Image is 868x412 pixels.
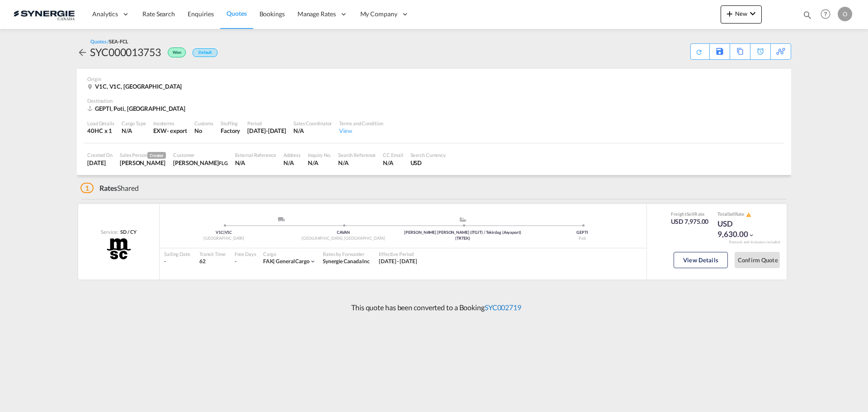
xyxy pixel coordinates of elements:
div: Total Rate [717,211,763,218]
div: Quote PDF is not available at this time [695,44,705,56]
span: Quotes [226,9,246,17]
div: Daniel Dico [120,159,166,167]
div: Terms and Condition [339,120,383,127]
div: Free Days [235,251,256,257]
div: O [838,7,852,21]
div: Transit Time [199,251,226,257]
div: 4 Aug 2025 [87,159,113,167]
div: general cargo [263,258,310,265]
span: My Company [360,9,397,19]
span: Synergie Canada Inc [323,258,370,265]
div: Rates by Forwarder [323,251,370,257]
md-icon: icon-alert [746,212,751,218]
span: Rate Search [142,10,175,18]
md-icon: icon-chevron-down [310,258,316,265]
div: Incoterms [153,120,187,127]
img: MSC [106,237,132,260]
div: CAVAN [283,230,403,236]
div: Address [283,152,301,158]
span: 1 [80,183,94,193]
span: Rates [99,184,118,192]
div: USD 9,630.00 [717,218,763,240]
div: Customs [194,120,213,127]
md-icon: icon-magnify [802,10,812,20]
md-icon: icon-refresh [695,48,703,56]
div: Cargo Type [122,120,146,127]
span: Manage Rates [297,9,336,19]
div: CC Email [383,152,403,158]
span: Sell [728,211,735,217]
span: Help [818,6,833,22]
img: road [278,217,285,222]
md-icon: icon-arrow-left [77,47,88,58]
div: N/A [338,159,376,167]
span: Analytics [92,9,118,19]
div: [GEOGRAPHIC_DATA], [GEOGRAPHIC_DATA] [283,236,403,242]
a: SYC002719 [485,303,521,312]
md-icon: icon-plus 400-fg [724,8,735,19]
div: Inquiry No. [308,152,331,158]
div: Sales Coordinator [293,120,332,127]
span: | [273,258,275,265]
button: icon-alert [745,211,751,218]
span: V1C, V1C, [GEOGRAPHIC_DATA] [95,83,182,90]
div: Help [818,6,838,23]
div: Remark and Inclusion included [722,240,787,245]
span: Enquiries [188,10,214,18]
span: Bookings [259,10,285,18]
div: SD / CY [118,228,136,235]
div: Search Currency [410,152,446,158]
span: New [724,10,758,17]
div: EXW [153,127,167,135]
div: USD 7,975.00 [671,217,709,226]
div: 62 [199,258,226,265]
button: Confirm Quote [735,252,780,268]
span: | [223,230,225,235]
div: View [339,127,383,135]
img: 1f56c880d42311ef80fc7dca854c8e59.png [14,4,75,24]
md-icon: icon-chevron-down [747,8,758,19]
div: [PERSON_NAME] [PERSON_NAME] (ITGIT) / Tekirdag (Asyaport) (TRTEK) [403,230,523,241]
div: Effective Period [379,251,417,257]
div: Default [193,48,217,57]
div: Origin [87,76,781,82]
button: icon-plus 400-fgNewicon-chevron-down [721,5,762,24]
div: Mohamed Samsudeen [173,159,227,167]
span: Creator [147,152,166,159]
span: SEA-FCL [109,38,128,44]
div: - [164,258,190,265]
div: icon-arrow-left [77,45,90,59]
span: FAK [263,258,276,265]
div: Stuffing [221,120,240,127]
div: N/A [293,127,332,135]
div: Factory Stuffing [221,127,240,135]
div: Quotes /SEA-FCL [90,38,128,45]
div: Won [161,45,188,59]
div: N/A [235,159,276,167]
div: 3 Sep 2025 [247,127,286,135]
div: icon-magnify [802,10,812,24]
div: Poti [523,236,642,242]
span: FLG [219,160,228,166]
div: Search Reference [338,152,376,158]
div: Cargo [263,251,316,257]
div: USD [410,159,446,167]
span: Service: [101,228,118,235]
div: [GEOGRAPHIC_DATA] [164,236,283,242]
div: SYC000013753 [90,45,161,59]
div: Customer [173,152,227,158]
div: GEPTI, Poti, Asia Pacific [87,104,188,113]
button: View Details [674,252,728,268]
div: - [235,258,236,265]
md-icon: assets/icons/custom/ship-fill.svg [458,217,468,222]
div: Created On [87,152,113,158]
span: Won [173,50,184,58]
div: Shared [80,183,139,193]
div: 40HC x 1 [87,127,114,135]
div: N/A [308,159,331,167]
div: External Reference [235,152,276,158]
div: N/A [383,159,403,167]
span: V1C [216,230,225,235]
div: Save As Template [710,44,730,59]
